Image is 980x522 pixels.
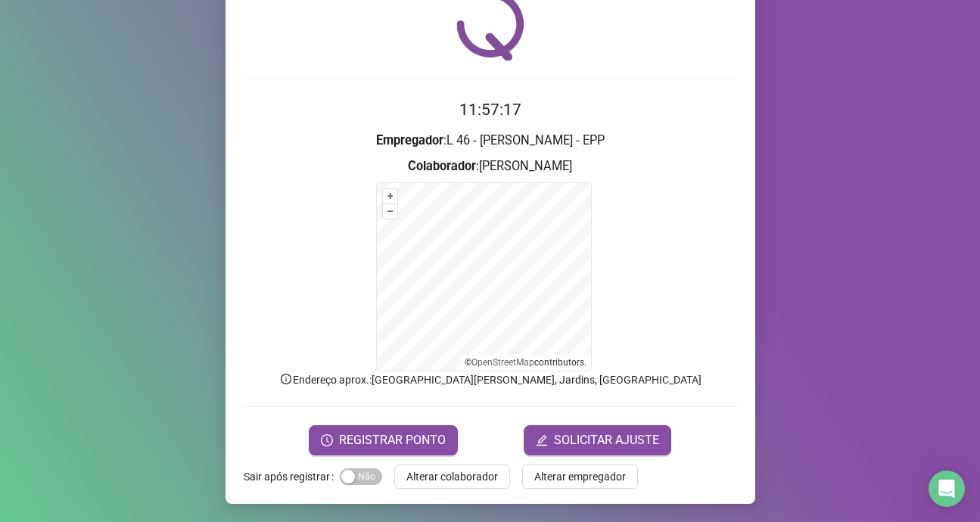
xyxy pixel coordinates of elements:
button: – [383,204,397,219]
div: Open Intercom Messenger [929,471,965,507]
span: clock-circle [321,434,333,446]
a: OpenStreetMap [471,357,534,368]
h3: : [PERSON_NAME] [244,157,737,176]
button: REGISTRAR PONTO [309,425,458,455]
span: edit [536,434,548,446]
h3: : L 46 - [PERSON_NAME] - EPP [244,131,737,151]
li: © contributors. [465,357,586,368]
button: Alterar empregador [522,465,638,489]
span: REGISTRAR PONTO [339,431,446,449]
span: SOLICITAR AJUSTE [554,431,659,449]
strong: Empregador [376,133,443,148]
label: Sair após registrar [244,465,340,489]
span: Alterar colaborador [406,468,498,485]
button: editSOLICITAR AJUSTE [524,425,671,455]
time: 11:57:17 [459,101,521,119]
p: Endereço aprox. : [GEOGRAPHIC_DATA][PERSON_NAME], Jardins, [GEOGRAPHIC_DATA] [244,371,737,388]
button: + [383,189,397,204]
span: info-circle [279,372,293,386]
strong: Colaborador [408,159,476,173]
span: Alterar empregador [534,468,626,485]
button: Alterar colaborador [394,465,510,489]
